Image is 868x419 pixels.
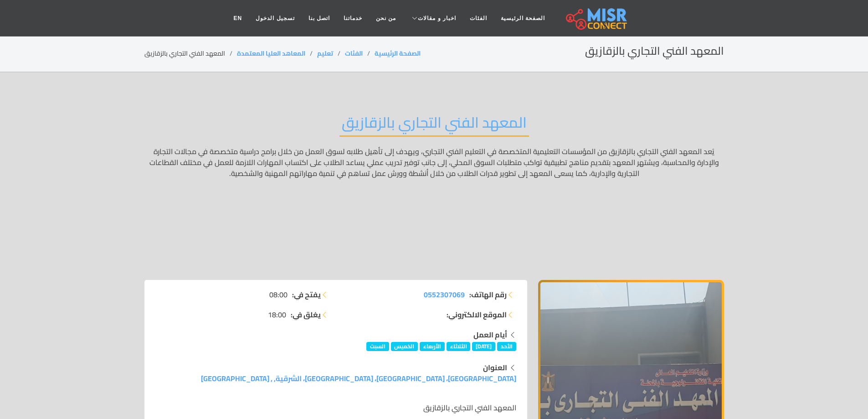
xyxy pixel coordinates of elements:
[201,372,516,385] a: [GEOGRAPHIC_DATA]، [GEOGRAPHIC_DATA]، [GEOGRAPHIC_DATA]، الشرقية, , [GEOGRAPHIC_DATA]
[463,10,494,27] a: الفئات
[366,342,389,351] span: السبت
[302,10,337,27] a: اتصل بنا
[424,288,465,301] span: 0552307069
[420,342,445,351] span: الأربعاء
[144,146,724,266] p: يُعد المعهد الفني التجاري بالزقازيق من المؤسسات التعليمية المتخصصة في التعليم الفني التجاري، ويهد...
[337,10,369,27] a: خدماتنا
[566,7,627,30] img: main.misr_connect
[269,289,288,300] span: 08:00
[472,342,495,351] span: [DATE]
[403,10,463,27] a: اخبار و مقالات
[155,402,516,413] p: المعهد الفني التجاري بالزقازيق
[447,309,507,320] strong: الموقع الالكتروني:
[249,10,301,27] a: تسجيل الدخول
[494,10,552,27] a: الصفحة الرئيسية
[227,10,249,27] a: EN
[585,45,724,58] h2: المعهد الفني التجاري بالزقازيق
[292,289,321,300] strong: يفتح في:
[447,342,471,351] span: الثلاثاء
[483,361,507,374] strong: العنوان
[345,47,363,59] a: الفئات
[339,114,529,137] h2: المعهد الفني التجاري بالزقازيق
[391,342,418,351] span: الخميس
[369,10,403,27] a: من نحن
[237,47,305,59] a: المعاهد العليا المعتمدة
[418,14,456,22] span: اخبار و مقالات
[291,309,321,320] strong: يغلق في:
[469,289,507,300] strong: رقم الهاتف:
[497,342,516,351] span: الأحد
[473,328,507,341] strong: أيام العمل
[424,289,465,300] a: 0552307069
[317,47,333,59] a: تعليم
[375,47,421,59] a: الصفحة الرئيسية
[144,49,237,58] li: المعهد الفني التجاري بالزقازيق
[268,309,286,320] span: 18:00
